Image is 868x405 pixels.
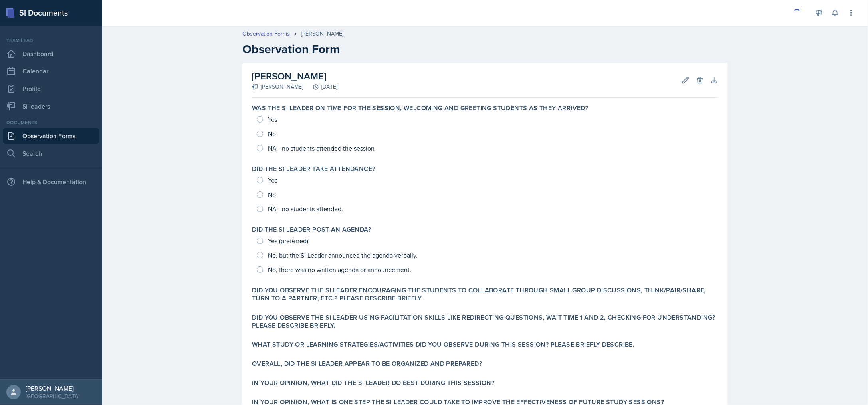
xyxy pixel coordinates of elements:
a: Observation Forms [242,30,290,38]
a: Dashboard [3,46,99,62]
label: Was the SI Leader on time for the session, welcoming and greeting students as they arrived? [252,104,588,112]
div: [PERSON_NAME] [252,83,303,91]
div: [PERSON_NAME] [26,384,79,392]
div: Help & Documentation [3,174,99,190]
a: Profile [3,81,99,97]
div: [DATE] [303,83,337,91]
div: [GEOGRAPHIC_DATA] [26,392,79,400]
label: Did you observe the SI Leader using facilitation skills like redirecting questions, wait time 1 a... [252,314,718,330]
a: Observation Forms [3,128,99,144]
a: Si leaders [3,98,99,114]
label: Did the SI Leader take attendance? [252,165,375,173]
label: Overall, did the SI Leader appear to be organized and prepared? [252,360,482,368]
a: Calendar [3,63,99,79]
div: Team lead [3,37,99,44]
div: [PERSON_NAME] [301,30,343,38]
a: Search [3,145,99,161]
div: Documents [3,119,99,126]
h2: [PERSON_NAME] [252,69,337,83]
label: Did the SI Leader post an agenda? [252,226,371,234]
label: Did you observe the SI Leader encouraging the students to collaborate through small group discuss... [252,286,718,302]
label: What study or learning strategies/activities did you observe during this session? Please briefly ... [252,341,634,349]
h2: Observation Form [242,42,728,56]
label: In your opinion, what did the SI Leader do BEST during this session? [252,379,494,387]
